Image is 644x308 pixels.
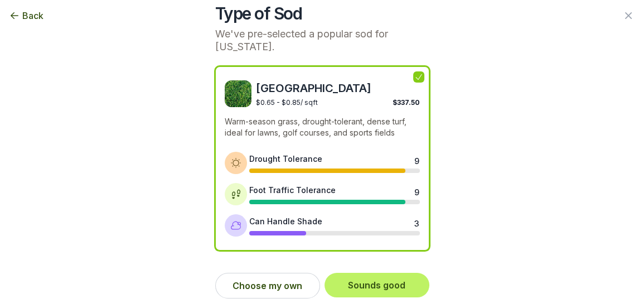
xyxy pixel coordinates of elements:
img: Foot traffic tolerance icon [230,189,241,200]
span: $337.50 [393,98,420,107]
span: $0.65 - $0.85 / sqft [256,98,318,107]
img: Drought tolerance icon [230,157,241,169]
button: Back [9,9,43,22]
img: Shade tolerance icon [230,220,241,231]
p: Warm-season grass, drought-tolerant, dense turf, ideal for lawns, golf courses, and sports fields [225,116,420,138]
span: [GEOGRAPHIC_DATA] [256,80,420,96]
div: 9 [414,155,419,164]
button: Choose my own [215,273,320,299]
div: 3 [414,218,419,227]
img: Bermuda sod image [225,80,251,107]
div: Can Handle Shade [249,215,322,227]
button: Sounds good [325,273,429,297]
div: Drought Tolerance [249,153,322,165]
div: 9 [414,186,419,195]
div: Foot Traffic Tolerance [249,184,336,196]
span: Back [22,9,43,22]
p: We've pre-selected a popular sod for [US_STATE]. [215,28,429,53]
